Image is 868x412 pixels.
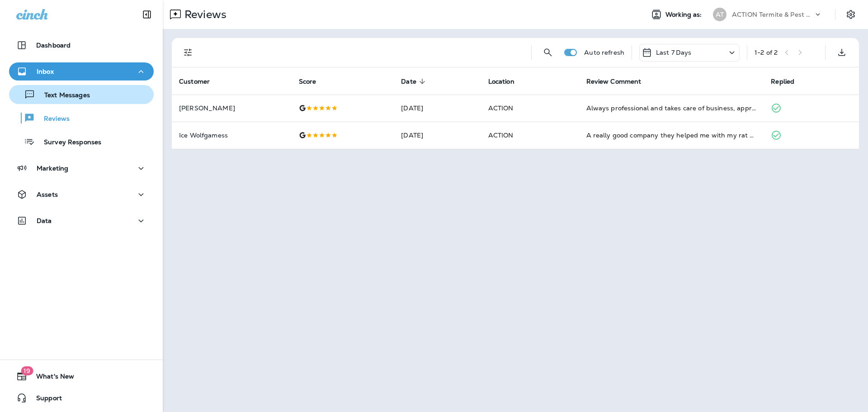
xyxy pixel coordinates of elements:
span: Customer [179,78,210,85]
button: Data [9,212,154,230]
div: 1 - 2 of 2 [755,49,778,56]
td: [DATE] [394,95,481,122]
span: ACTION [488,131,514,139]
p: Last 7 Days [656,49,692,56]
p: Dashboard [36,42,71,49]
span: Score [299,77,328,85]
button: Filters [179,43,197,62]
button: Survey Responses [9,132,154,151]
button: Dashboard [9,36,154,54]
button: Marketing [9,159,154,177]
p: Text Messages [35,91,90,100]
button: Support [9,389,154,407]
button: Search Reviews [539,43,557,62]
p: Inbox [37,68,54,75]
span: ACTION [488,104,514,112]
button: 19What's New [9,367,154,385]
button: Export as CSV [833,43,851,62]
p: [PERSON_NAME] [179,104,284,112]
button: Reviews [9,109,154,128]
p: Data [37,217,52,224]
button: Inbox [9,62,154,81]
p: Assets [37,191,58,198]
p: Reviews [181,8,226,21]
div: Always professional and takes care of business, appreciate the hard work and swift process! [586,104,757,113]
button: Collapse Sidebar [134,5,160,24]
span: Review Comment [586,77,653,85]
button: Text Messages [9,85,154,104]
span: Working as: [665,11,704,19]
span: Date [401,77,428,85]
p: Survey Responses [35,138,101,147]
span: Support [27,394,62,405]
span: Review Comment [586,78,642,85]
span: Location [488,77,526,85]
span: Replied [771,77,806,85]
span: Replied [771,78,794,85]
button: Assets [9,185,154,204]
p: Auto refresh [584,49,624,56]
div: AT [713,8,726,21]
p: Ice Wolfgamess [179,132,284,139]
span: Location [488,78,514,85]
span: Score [299,78,316,85]
p: Reviews [35,115,70,123]
span: 19 [21,366,33,375]
span: Date [401,78,416,85]
p: ACTION Termite & Pest Control [732,11,813,18]
td: [DATE] [394,122,481,149]
span: Customer [179,77,222,85]
div: A really good company they helped me with my rat problem [586,131,757,140]
p: Marketing [37,165,68,172]
button: Settings [843,6,859,23]
span: What's New [27,373,74,384]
